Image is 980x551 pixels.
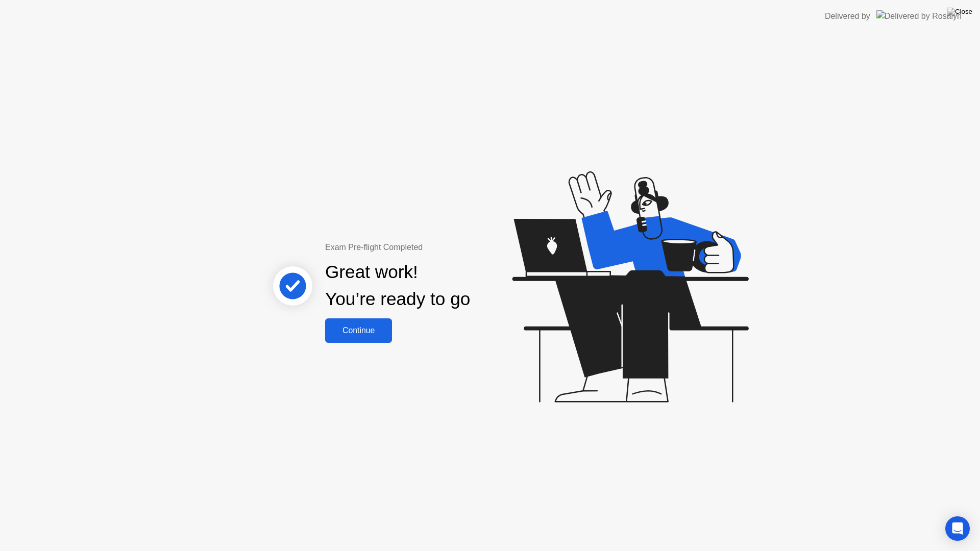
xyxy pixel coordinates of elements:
div: Delivered by [825,10,870,22]
div: Great work! You’re ready to go [325,259,470,313]
button: Continue [325,318,392,343]
div: Exam Pre-flight Completed [325,241,536,254]
img: Delivered by Rosalyn [876,10,962,22]
div: Open Intercom Messenger [945,516,970,541]
div: Continue [328,326,389,335]
img: Close [947,8,972,16]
